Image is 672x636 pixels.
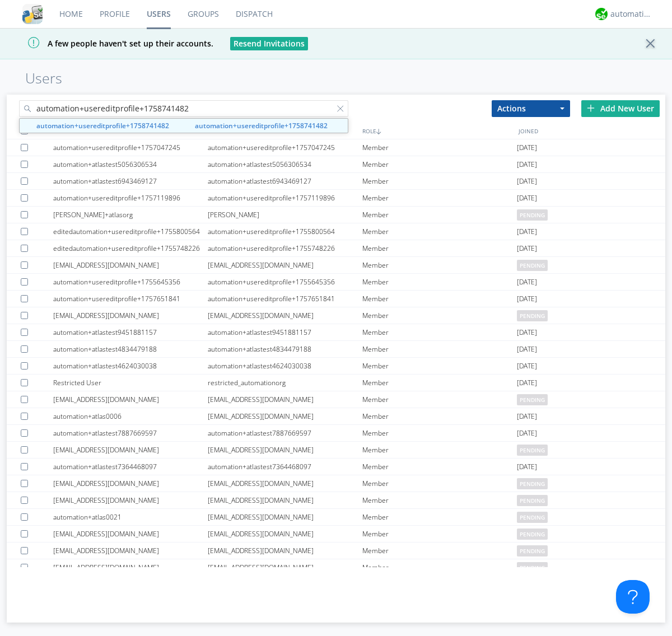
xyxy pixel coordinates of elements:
[362,274,517,290] div: Member
[53,526,208,542] div: [EMAIL_ADDRESS][DOMAIN_NAME]
[362,459,517,475] div: Member
[53,139,208,156] div: automation+usereditprofile+1757047245
[53,223,208,240] div: editedautomation+usereditprofile+1755800564
[7,324,665,341] a: automation+atlastest9451881157automation+atlastest9451881157Member[DATE]
[208,442,362,458] div: [EMAIL_ADDRESS][DOMAIN_NAME]
[517,310,548,321] span: pending
[208,223,362,240] div: automation+usereditprofile+1755800564
[208,257,362,273] div: [EMAIL_ADDRESS][DOMAIN_NAME]
[362,223,517,240] div: Member
[53,408,208,424] div: automation+atlas0006
[7,358,665,375] a: automation+atlastest4624030038automation+atlastest4624030038Member[DATE]
[362,324,517,340] div: Member
[53,173,208,189] div: automation+atlastest6943469127
[53,257,208,273] div: [EMAIL_ADDRESS][DOMAIN_NAME]
[195,121,328,130] strong: automation+usereditprofile+1758741482
[208,341,362,357] div: automation+atlastest4834479188
[53,475,208,492] div: [EMAIL_ADDRESS][DOMAIN_NAME]
[517,240,537,257] span: [DATE]
[517,545,548,556] span: pending
[208,139,362,156] div: automation+usereditprofile+1757047245
[517,173,537,190] span: [DATE]
[53,559,208,576] div: [EMAIL_ADDRESS][DOMAIN_NAME]
[517,274,537,291] span: [DATE]
[7,459,665,475] a: automation+atlastest7364468097automation+atlastest7364468097Member[DATE]
[362,475,517,492] div: Member
[362,257,517,273] div: Member
[517,512,548,523] span: pending
[7,375,665,391] a: Restricted Userrestricted_automationorgMember[DATE]
[362,391,517,408] div: Member
[36,121,169,130] strong: automation+usereditprofile+1758741482
[53,190,208,206] div: automation+usereditprofile+1757119896
[208,391,362,408] div: [EMAIL_ADDRESS][DOMAIN_NAME]
[7,341,665,358] a: automation+atlastest4834479188automation+atlastest4834479188Member[DATE]
[362,408,517,424] div: Member
[53,307,208,324] div: [EMAIL_ADDRESS][DOMAIN_NAME]
[7,223,665,240] a: editedautomation+usereditprofile+1755800564automation+usereditprofile+1755800564Member[DATE]
[517,408,537,425] span: [DATE]
[208,324,362,340] div: automation+atlastest9451881157
[208,207,362,223] div: [PERSON_NAME]
[362,526,517,542] div: Member
[53,324,208,340] div: automation+atlastest9451881157
[362,425,517,441] div: Member
[516,123,672,139] div: JOINED
[517,358,537,375] span: [DATE]
[53,509,208,525] div: automation+atlas0021
[492,100,570,117] button: Actions
[7,240,665,257] a: editedautomation+usereditprofile+1755748226automation+usereditprofile+1755748226Member[DATE]
[517,478,548,489] span: pending
[53,156,208,172] div: automation+atlastest5056306534
[53,543,208,559] div: [EMAIL_ADDRESS][DOMAIN_NAME]
[7,156,665,173] a: automation+atlastest5056306534automation+atlastest5056306534Member[DATE]
[53,375,208,391] div: Restricted User
[208,291,362,307] div: automation+usereditprofile+1757651841
[616,580,650,614] iframe: Toggle Customer Support
[362,173,517,189] div: Member
[230,37,308,50] button: Resend Invitations
[208,375,362,391] div: restricted_automationorg
[517,260,548,271] span: pending
[208,156,362,172] div: automation+atlastest5056306534
[208,459,362,475] div: automation+atlastest7364468097
[517,156,537,173] span: [DATE]
[208,408,362,424] div: [EMAIL_ADDRESS][DOMAIN_NAME]
[362,492,517,508] div: Member
[208,509,362,525] div: [EMAIL_ADDRESS][DOMAIN_NAME]
[208,240,362,256] div: automation+usereditprofile+1755748226
[587,104,595,112] img: plus.svg
[208,492,362,508] div: [EMAIL_ADDRESS][DOMAIN_NAME]
[22,4,43,24] img: cddb5a64eb264b2086981ab96f4c1ba7
[7,408,665,425] a: automation+atlas0006[EMAIL_ADDRESS][DOMAIN_NAME]Member[DATE]
[362,156,517,172] div: Member
[208,274,362,290] div: automation+usereditprofile+1755645356
[7,307,665,324] a: [EMAIL_ADDRESS][DOMAIN_NAME][EMAIL_ADDRESS][DOMAIN_NAME]Memberpending
[517,324,537,341] span: [DATE]
[517,223,537,240] span: [DATE]
[517,209,548,221] span: pending
[53,391,208,408] div: [EMAIL_ADDRESS][DOMAIN_NAME]
[7,291,665,307] a: automation+usereditprofile+1757651841automation+usereditprofile+1757651841Member[DATE]
[7,257,665,274] a: [EMAIL_ADDRESS][DOMAIN_NAME][EMAIL_ADDRESS][DOMAIN_NAME]Memberpending
[517,425,537,442] span: [DATE]
[53,341,208,357] div: automation+atlastest4834479188
[362,240,517,256] div: Member
[7,475,665,492] a: [EMAIL_ADDRESS][DOMAIN_NAME][EMAIL_ADDRESS][DOMAIN_NAME]Memberpending
[362,207,517,223] div: Member
[595,8,608,20] img: d2d01cd9b4174d08988066c6d424eccd
[362,509,517,525] div: Member
[208,173,362,189] div: automation+atlastest6943469127
[517,445,548,456] span: pending
[7,173,665,190] a: automation+atlastest6943469127automation+atlastest6943469127Member[DATE]
[53,274,208,290] div: automation+usereditprofile+1755645356
[208,475,362,492] div: [EMAIL_ADDRESS][DOMAIN_NAME]
[517,562,548,573] span: pending
[7,543,665,559] a: [EMAIL_ADDRESS][DOMAIN_NAME][EMAIL_ADDRESS][DOMAIN_NAME]Memberpending
[208,190,362,206] div: automation+usereditprofile+1757119896
[53,442,208,458] div: [EMAIL_ADDRESS][DOMAIN_NAME]
[208,559,362,576] div: [EMAIL_ADDRESS][DOMAIN_NAME]
[7,526,665,543] a: [EMAIL_ADDRESS][DOMAIN_NAME][EMAIL_ADDRESS][DOMAIN_NAME]Memberpending
[53,459,208,475] div: automation+atlastest7364468097
[53,358,208,374] div: automation+atlastest4624030038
